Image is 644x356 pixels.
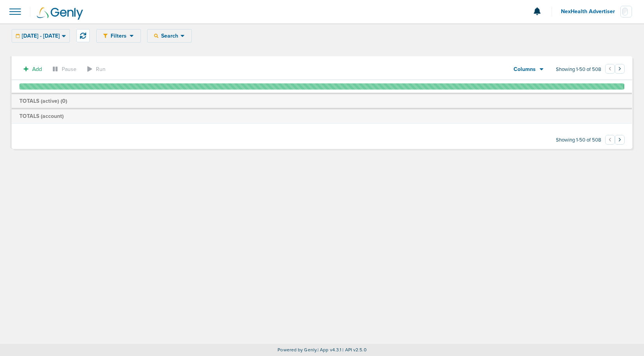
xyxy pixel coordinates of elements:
[561,9,620,14] span: NexHealth Advertiser
[556,137,601,143] span: Showing 1-50 of 508
[615,64,625,74] button: Go to next page
[12,109,632,123] td: TOTALS (account)
[605,65,625,74] ul: Pagination
[318,347,341,353] span: | App v4.3.1
[605,136,625,145] ul: Pagination
[556,66,601,73] span: Showing 1-50 of 508
[19,64,46,75] button: Add
[37,7,83,20] img: Genly
[62,98,66,104] span: 0
[615,135,625,145] button: Go to next page
[342,347,366,353] span: | API v2.5.0
[32,66,42,73] span: Add
[12,93,632,109] td: TOTALS (active) ( )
